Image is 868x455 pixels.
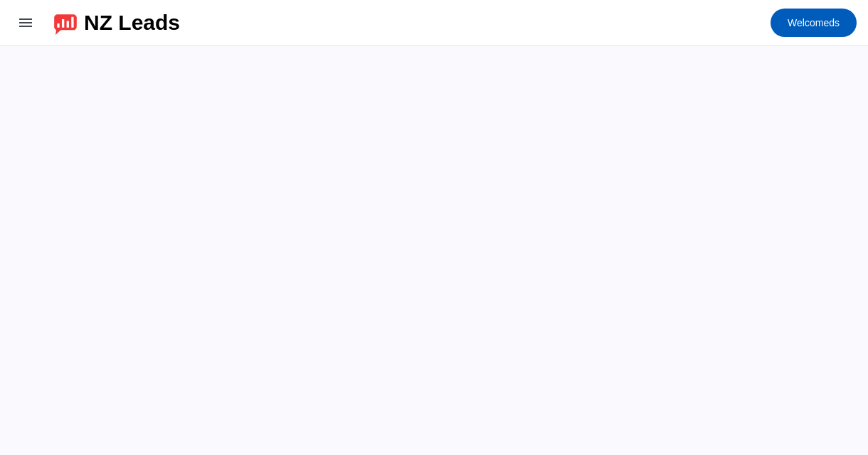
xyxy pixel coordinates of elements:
mat-icon: menu [17,14,34,31]
img: logo [54,11,77,35]
span: ds [788,13,840,33]
div: NZ Leads [84,13,180,33]
span: Welcome [788,17,829,28]
button: Welcomeds [771,9,857,37]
